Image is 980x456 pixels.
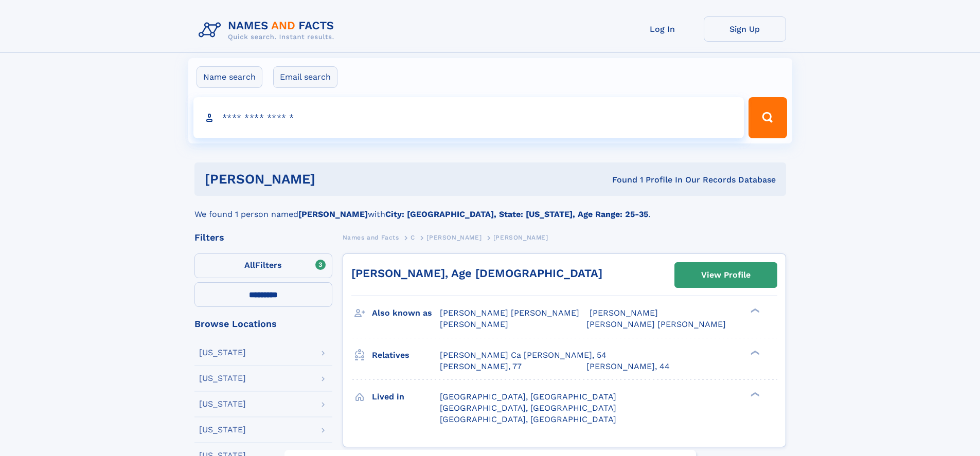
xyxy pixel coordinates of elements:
h1: [PERSON_NAME] [205,173,464,186]
span: [PERSON_NAME] [440,319,508,329]
div: [US_STATE] [199,400,246,408]
b: [PERSON_NAME] [298,209,368,219]
div: View Profile [701,263,751,287]
a: [PERSON_NAME], 44 [586,361,670,372]
div: [US_STATE] [199,349,246,357]
a: [PERSON_NAME], Age [DEMOGRAPHIC_DATA] [351,267,602,280]
div: ❯ [748,391,760,397]
label: Name search [197,66,262,88]
h3: Also known as [372,304,440,322]
div: Filters [194,233,332,242]
div: Browse Locations [194,319,332,329]
div: [US_STATE] [199,426,246,434]
img: Logo Names and Facts [194,16,343,44]
span: C [411,234,415,241]
button: Search Button [749,97,787,138]
span: [PERSON_NAME] [PERSON_NAME] [586,319,726,329]
span: [PERSON_NAME] [590,308,658,318]
span: [GEOGRAPHIC_DATA], [GEOGRAPHIC_DATA] [440,392,616,402]
div: We found 1 person named with . [194,196,786,221]
span: [PERSON_NAME] [493,234,548,241]
a: [PERSON_NAME] [426,231,482,244]
h3: Lived in [372,388,440,406]
a: C [411,231,415,244]
div: [US_STATE] [199,374,246,382]
div: ❯ [748,349,760,356]
a: Log In [621,16,704,42]
div: ❯ [748,307,760,314]
div: Found 1 Profile In Our Records Database [464,174,776,186]
a: [PERSON_NAME] Ca [PERSON_NAME], 54 [440,350,607,361]
a: Sign Up [704,16,786,42]
a: [PERSON_NAME], 77 [440,361,522,372]
a: View Profile [675,263,777,287]
span: All [244,260,255,270]
span: [PERSON_NAME] [PERSON_NAME] [440,308,579,318]
label: Email search [273,66,337,88]
h3: Relatives [372,346,440,364]
input: search input [193,97,744,138]
a: Names and Facts [343,231,399,244]
span: [GEOGRAPHIC_DATA], [GEOGRAPHIC_DATA] [440,403,616,413]
b: City: [GEOGRAPHIC_DATA], State: [US_STATE], Age Range: 25-35 [385,209,648,219]
label: Filters [194,253,332,278]
span: [PERSON_NAME] [426,234,482,241]
span: [GEOGRAPHIC_DATA], [GEOGRAPHIC_DATA] [440,414,616,424]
